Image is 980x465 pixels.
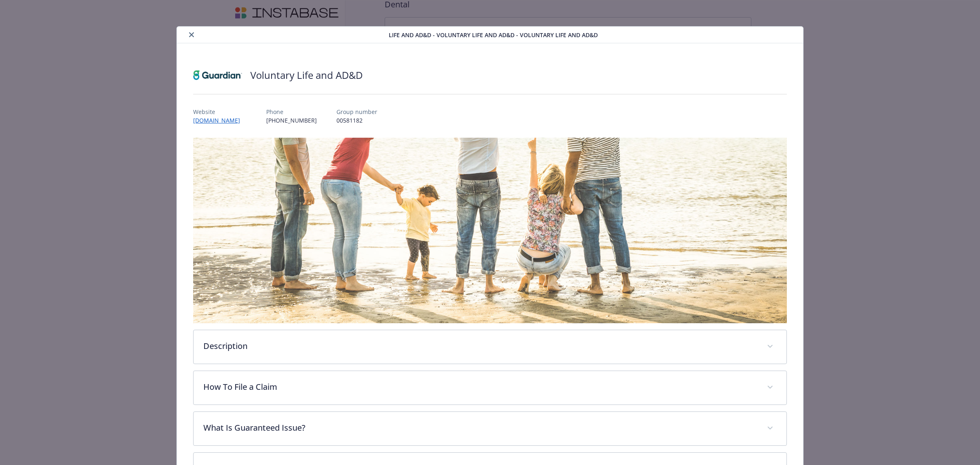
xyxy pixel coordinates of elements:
[203,422,757,434] p: What Is Guaranteed Issue?
[203,381,757,393] p: How To File a Claim
[187,30,196,40] button: close
[336,107,377,116] p: Group number
[193,63,242,87] img: Guardian
[194,371,786,405] div: How To File a Claim
[336,116,377,125] p: 00581182
[193,107,247,116] p: Website
[194,330,786,364] div: Description
[266,107,317,116] p: Phone
[194,412,786,445] div: What Is Guaranteed Issue?
[389,31,598,39] span: Life and AD&D - Voluntary Life and AD&D - Voluntary Life and AD&D
[203,340,757,352] p: Description
[193,138,787,323] img: banner
[193,116,247,124] a: [DOMAIN_NAME]
[250,68,363,82] h2: Voluntary Life and AD&D
[266,116,317,125] p: [PHONE_NUMBER]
